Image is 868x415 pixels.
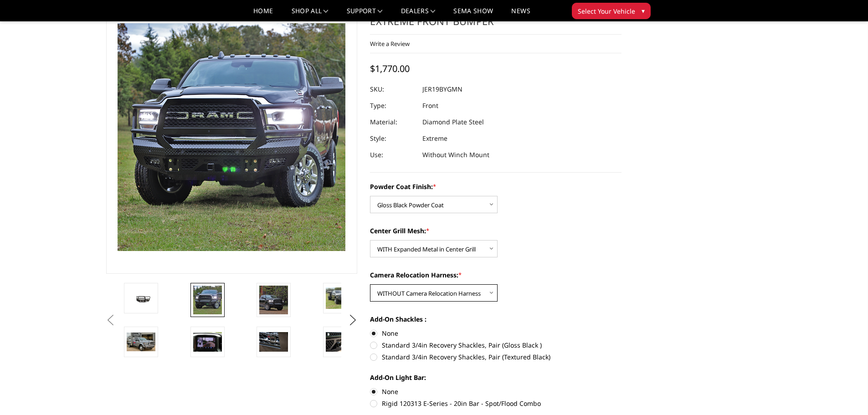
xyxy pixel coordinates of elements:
img: 2019-2026 Ram 2500-3500 - FT Series - Extreme Front Bumper [326,287,354,309]
a: 2019-2026 Ram 2500-3500 - FT Series - Extreme Front Bumper [106,0,358,274]
label: Camera Relocation Harness: [370,270,621,280]
dd: Diamond Plate Steel [422,114,484,130]
img: Clear View Camera: Relocate your front camera and keep the functionality completely. [193,332,222,351]
a: SEMA Show [453,8,493,21]
dd: Front [422,97,438,114]
span: $1,770.00 [370,62,410,75]
img: 2019-2026 Ram 2500-3500 - FT Series - Extreme Front Bumper [127,292,155,305]
img: 2019-2026 Ram 2500-3500 - FT Series - Extreme Front Bumper [259,286,288,314]
img: 2019-2026 Ram 2500-3500 - FT Series - Extreme Front Bumper [193,286,222,314]
dd: JER19BYGMN [422,81,462,97]
dt: SKU: [370,81,416,97]
a: News [511,8,530,21]
label: Center Grill Mesh: [370,226,621,236]
label: Add-On Shackles : [370,314,621,324]
dd: Without Winch Mount [422,147,489,163]
dt: Material: [370,114,416,130]
img: 2019-2026 Ram 2500-3500 - FT Series - Extreme Front Bumper [127,333,155,351]
dt: Use: [370,147,416,163]
button: Previous [104,313,118,327]
button: Select Your Vehicle [572,3,651,19]
label: Powder Coat Finish: [370,182,621,191]
button: Next [346,313,360,327]
label: Add-On Light Bar: [370,373,621,382]
img: 2019-2026 Ram 2500-3500 - FT Series - Extreme Front Bumper [259,332,288,351]
a: Home [253,8,273,21]
dt: Type: [370,97,416,114]
a: shop all [292,8,329,21]
label: None [370,387,621,396]
label: Standard 3/4in Recovery Shackles, Pair (Textured Black) [370,352,621,362]
span: Select Your Vehicle [578,6,635,16]
dt: Style: [370,130,416,147]
label: Rigid 120313 E-Series - 20in Bar - Spot/Flood Combo [370,399,621,408]
dd: Extreme [422,130,447,147]
span: ▾ [642,6,645,15]
a: Write a Review [370,40,410,48]
a: Support [347,8,383,21]
label: Standard 3/4in Recovery Shackles, Pair (Gloss Black ) [370,340,621,350]
img: 2019-2026 Ram 2500-3500 - FT Series - Extreme Front Bumper [326,332,354,351]
iframe: Chat Widget [822,371,868,415]
a: Dealers [401,8,436,21]
label: None [370,328,621,338]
